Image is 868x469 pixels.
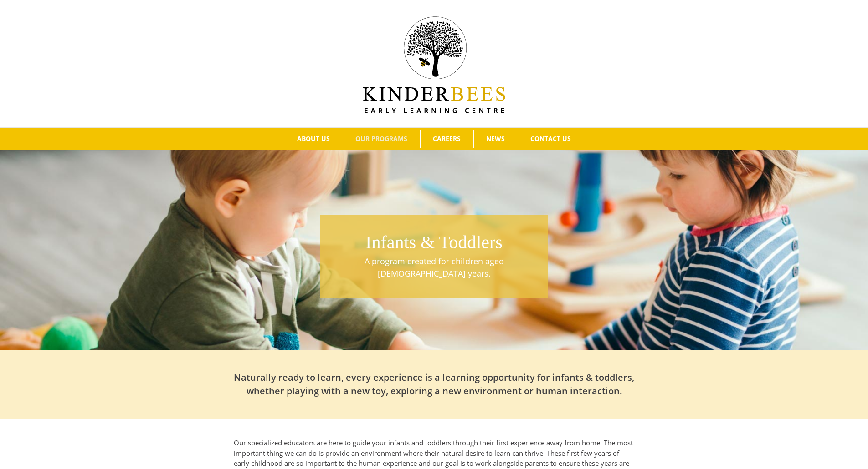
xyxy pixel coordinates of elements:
[14,128,854,150] nav: Main Menu
[530,136,571,142] span: CONTACT US
[421,130,473,148] a: CAREERS
[474,130,518,148] a: NEWS
[486,136,505,142] span: NEWS
[363,16,505,113] img: Kinder Bees Logo
[325,255,544,280] p: A program created for children aged [DEMOGRAPHIC_DATA] years.
[234,371,635,398] h2: Naturally ready to learn, every experience is a learning opportunity for infants & toddlers, whet...
[325,230,544,255] h1: Infants & Toddlers
[285,130,343,148] a: ABOUT US
[433,136,461,142] span: CAREERS
[343,130,420,148] a: OUR PROGRAMS
[355,136,407,142] span: OUR PROGRAMS
[297,136,330,142] span: ABOUT US
[518,130,584,148] a: CONTACT US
